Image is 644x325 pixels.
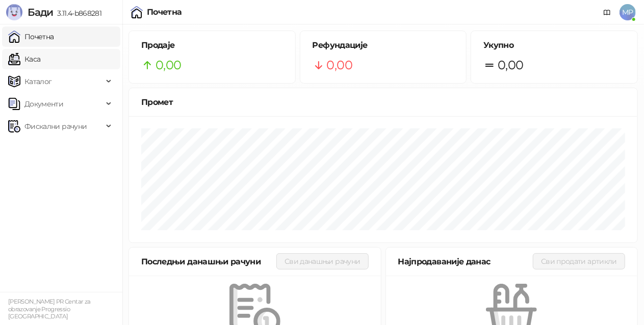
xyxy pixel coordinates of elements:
div: Промет [141,96,625,109]
div: Почетна [147,8,182,16]
button: Сви продати артикли [533,253,625,269]
div: Најпродаваније данас [398,255,533,268]
small: [PERSON_NAME] PR Centar za obrazovanje Progressio [GEOGRAPHIC_DATA] [8,298,90,320]
span: 3.11.4-b868281 [53,9,101,18]
h5: Продаје [141,39,283,51]
h5: Рефундације [313,39,454,51]
h5: Укупно [483,39,625,51]
span: Бади [28,6,53,18]
a: Каса [8,49,40,69]
span: Каталог [24,71,52,92]
div: Последњи данашњи рачуни [141,255,276,268]
span: Фискални рачуни [24,116,87,137]
span: MP [620,4,636,20]
button: Сви данашњи рачуни [276,253,368,269]
a: Почетна [8,26,54,47]
a: Документација [599,4,615,20]
span: 0,00 [498,56,523,75]
span: Документи [24,94,63,114]
img: Logo [6,4,22,20]
span: 0,00 [327,56,352,75]
span: 0,00 [156,56,181,75]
